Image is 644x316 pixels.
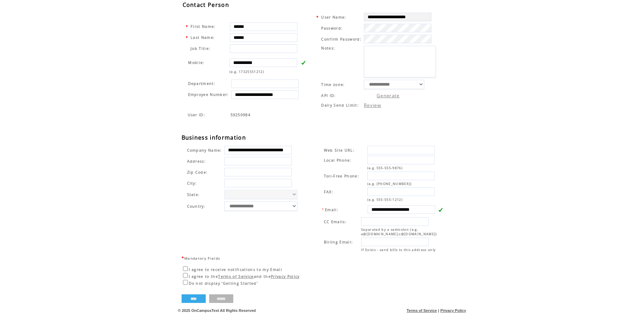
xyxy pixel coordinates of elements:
[324,174,359,178] span: Toll-Free Phone:
[324,189,333,194] span: FAX:
[321,37,361,42] span: Confirm Password:
[229,69,264,74] span: (e.g. 17325551212)
[407,308,437,313] a: Terms of Service
[438,308,439,313] span: |
[188,92,229,97] span: Employee Number:
[187,192,222,197] span: State:
[189,267,283,272] span: I agree to receive notifications to my Email
[187,204,206,209] span: Country:
[191,24,216,29] span: First Name:
[188,60,204,65] span: Mobile:
[187,181,197,186] span: City:
[324,148,355,153] span: Web Site URL:
[438,207,443,212] img: v.gif
[440,308,466,313] a: Privacy Policy
[182,134,246,141] span: Business information
[271,274,300,279] a: Privacy Policy
[367,197,403,202] span: (e.g. 555-555-1212)
[321,15,346,20] span: User Name:
[367,166,403,170] span: (e.g. 555-555-9876)
[187,148,222,153] span: Company Name:
[189,281,258,286] span: Do not display 'Getting Started'
[324,158,351,163] span: Local Phone:
[254,274,271,279] span: and the
[183,1,229,9] span: Contact Person
[377,92,400,99] a: Generate
[178,308,256,313] span: © 2025 OnCampusText All Rights Reserved
[187,170,208,175] span: Zip Code:
[218,274,254,279] a: Terms of Service
[364,102,381,108] a: Review
[188,81,216,86] span: Department:
[361,248,436,252] span: If Exists - send bills to this address only
[367,182,412,186] span: (e.g. [PHONE_NUMBER])
[184,256,220,261] span: Mandatory Fields
[324,240,353,244] span: Billing Email:
[191,35,215,40] span: Last Name:
[301,60,306,65] img: v.gif
[187,159,206,164] span: Address:
[361,227,437,236] span: Separated by a semicolon (e.g. a@[DOMAIN_NAME];c@[DOMAIN_NAME])
[189,274,218,279] span: I agree to the
[321,46,335,51] span: Notes:
[321,82,345,87] span: Time zone:
[321,103,359,108] span: Daily Send Limit:
[325,207,338,212] span: Email:
[321,93,336,98] span: API ID:
[191,46,210,51] span: Job Title:
[188,112,205,117] span: Indicates the agent code for sign up page with sales agent or reseller tracking code
[231,112,251,117] span: Indicates the agent code for sign up page with sales agent or reseller tracking code
[321,26,343,31] span: Password:
[324,219,347,224] span: CC Emails:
